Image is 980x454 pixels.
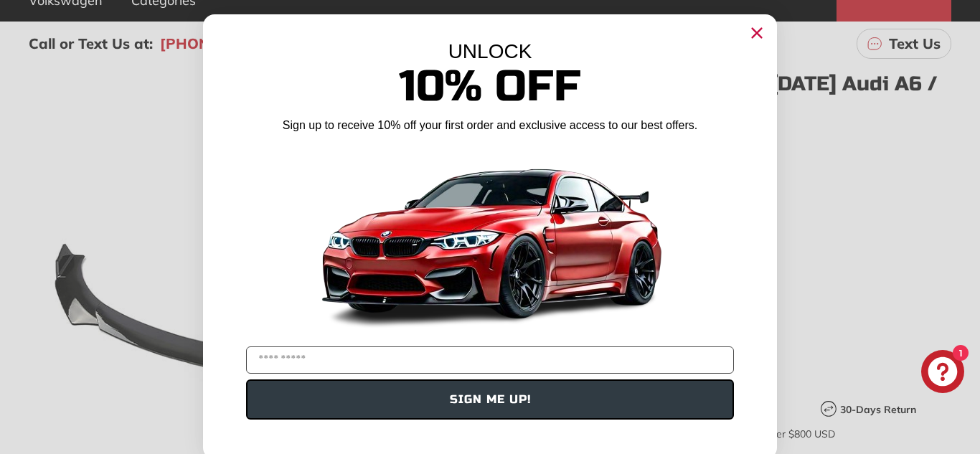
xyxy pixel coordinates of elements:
span: UNLOCK [448,40,532,62]
input: YOUR EMAIL [246,346,734,374]
span: Sign up to receive 10% off your first order and exclusive access to our best offers. [283,119,697,131]
span: 10% Off [399,60,581,113]
button: SIGN ME UP! [246,379,734,420]
button: Close dialog [745,22,768,44]
inbox-online-store-chat: Shopify online store chat [917,350,969,397]
img: Banner showing BMW 4 Series Body kit [311,139,669,341]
